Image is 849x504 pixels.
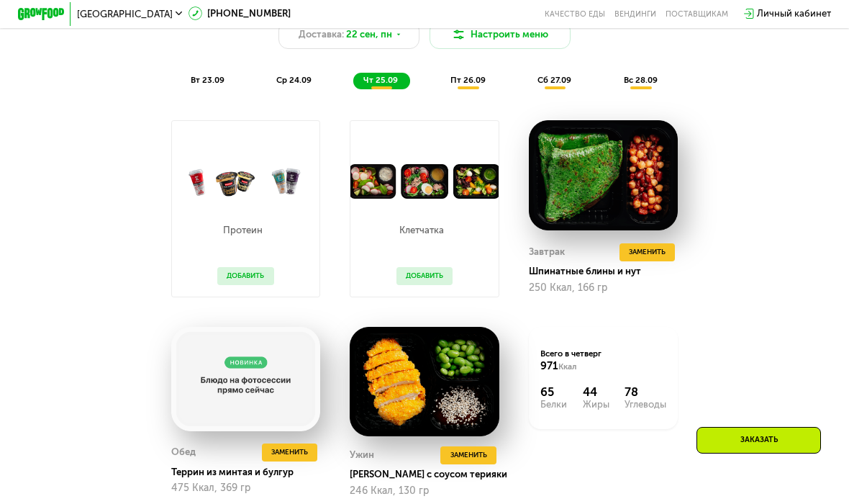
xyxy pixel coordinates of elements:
div: [PERSON_NAME] с соусом терияки [350,469,509,480]
span: 22 сен, пн [346,27,392,42]
span: вт 23.09 [191,75,224,85]
a: Качество еды [545,9,605,19]
div: 65 [540,385,567,400]
div: Жиры [583,400,609,409]
span: вс 28.09 [624,75,658,85]
div: 44 [583,385,609,400]
button: Добавить [396,267,453,285]
span: ср 24.09 [276,75,312,85]
button: Заменить [262,444,317,462]
span: сб 27.09 [537,75,571,85]
div: поставщикам [666,9,728,19]
button: Заменить [440,446,496,464]
span: пт 26.09 [450,75,486,85]
div: Всего в четверг [540,348,666,374]
div: 475 Ккал, 369 гр [171,482,321,494]
p: Протеин [217,225,268,235]
div: Углеводы [625,400,666,409]
button: Настроить меню [430,21,571,49]
span: чт 25.09 [363,75,398,85]
span: Заменить [629,246,666,258]
span: Заменить [271,446,308,458]
div: Шпинатные блины и нут [529,266,688,277]
div: Террин из минтая и булгур [171,467,330,478]
p: Клетчатка [396,225,447,235]
button: Добавить [217,267,273,285]
span: [GEOGRAPHIC_DATA] [77,9,173,19]
div: 250 Ккал, 166 гр [529,282,678,294]
div: Обед [171,444,196,462]
span: Заменить [450,449,487,461]
div: Завтрак [529,243,565,261]
button: Заменить [619,243,675,261]
div: 78 [625,385,666,400]
span: 971 [540,359,558,372]
span: Доставка: [299,27,344,42]
div: Ужин [350,446,374,464]
a: Вендинги [614,9,656,19]
div: Белки [540,400,567,409]
a: [PHONE_NUMBER] [189,6,291,21]
div: Заказать [696,427,821,454]
div: 246 Ккал, 130 гр [350,485,499,497]
div: Личный кабинет [757,6,831,21]
span: Ккал [558,361,577,372]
